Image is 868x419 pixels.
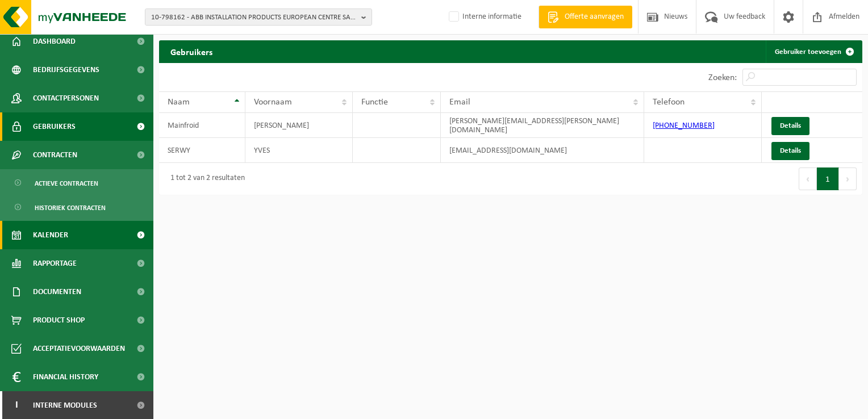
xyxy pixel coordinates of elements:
[3,196,151,218] a: Historiek contracten
[245,138,353,163] td: YVES
[254,98,292,107] span: Voornaam
[245,113,353,138] td: [PERSON_NAME]
[817,167,839,190] button: 1
[446,9,521,26] label: Interne informatie
[771,117,809,135] a: Details
[168,98,190,107] span: Naam
[33,334,125,363] span: Acceptatievoorwaarden
[33,112,76,141] span: Gebruikers
[653,121,715,130] a: [PHONE_NUMBER]
[441,113,644,138] td: [PERSON_NAME][EMAIL_ADDRESS][PERSON_NAME][DOMAIN_NAME]
[159,40,224,62] h2: Gebruikers
[33,84,99,112] span: Contactpersonen
[159,138,245,163] td: SERWY
[771,142,809,160] a: Details
[33,363,98,391] span: Financial History
[33,278,81,306] span: Documenten
[839,167,857,190] button: Next
[361,98,388,107] span: Functie
[33,249,77,278] span: Rapportage
[799,167,817,190] button: Previous
[33,56,99,84] span: Bedrijfsgegevens
[449,98,470,107] span: Email
[708,73,737,82] label: Zoeken:
[441,138,644,163] td: [EMAIL_ADDRESS][DOMAIN_NAME]
[35,197,106,219] span: Historiek contracten
[33,27,76,56] span: Dashboard
[33,306,85,334] span: Product Shop
[653,98,685,107] span: Telefoon
[145,9,372,26] button: 10-798162 - ABB INSTALLATION PRODUCTS EUROPEAN CENTRE SA - HOUDENG-GOEGNIES
[33,141,77,169] span: Contracten
[33,221,68,249] span: Kalender
[165,169,245,189] div: 1 tot 2 van 2 resultaten
[766,40,861,63] a: Gebruiker toevoegen
[35,173,98,194] span: Actieve contracten
[3,172,151,194] a: Actieve contracten
[159,113,245,138] td: Mainfroid
[539,6,632,28] a: Offerte aanvragen
[151,9,357,26] span: 10-798162 - ABB INSTALLATION PRODUCTS EUROPEAN CENTRE SA - HOUDENG-GOEGNIES
[562,11,627,23] span: Offerte aanvragen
